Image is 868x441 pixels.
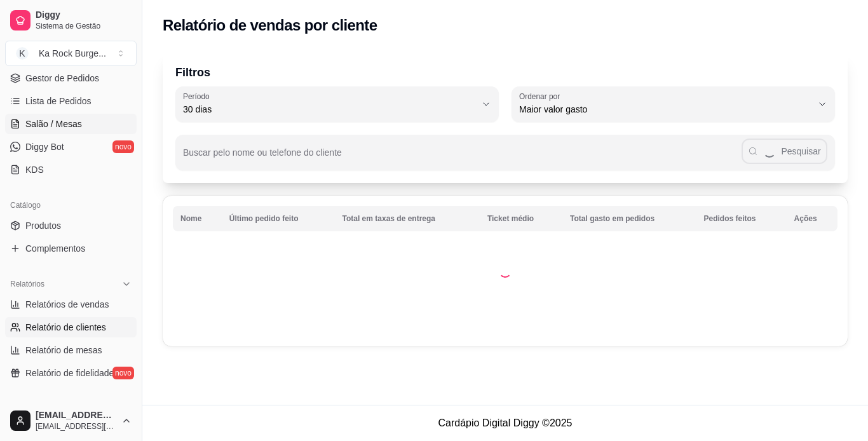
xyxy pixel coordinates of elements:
[5,159,137,180] a: KDS
[5,405,137,436] button: [EMAIL_ADDRESS][DOMAIN_NAME][EMAIL_ADDRESS][DOMAIN_NAME]
[175,86,499,122] button: Período30 dias
[25,95,92,107] span: Lista de Pedidos
[5,91,137,111] a: Lista de Pedidos
[36,10,132,21] span: Diggy
[5,238,137,259] a: Complementos
[5,68,137,88] a: Gestor de Pedidos
[5,215,137,236] a: Produtos
[5,363,137,383] a: Relatório de fidelidadenovo
[36,421,116,431] span: [EMAIL_ADDRESS][DOMAIN_NAME]
[5,398,137,419] div: Gerenciar
[183,151,742,164] input: Buscar pelo nome ou telefone do cliente
[175,64,835,81] p: Filtros
[5,41,137,66] button: Select a team
[16,47,29,60] span: K
[39,47,106,60] div: Ka Rock Burge ...
[36,410,116,421] span: [EMAIL_ADDRESS][DOMAIN_NAME]
[25,72,99,85] span: Gestor de Pedidos
[5,114,137,134] a: Salão / Mesas
[25,242,85,255] span: Complementos
[25,298,109,311] span: Relatórios de vendas
[512,86,835,122] button: Ordenar porMaior valor gasto
[10,279,44,289] span: Relatórios
[183,91,214,102] label: Período
[5,195,137,215] div: Catálogo
[519,91,564,102] label: Ordenar por
[183,103,476,116] span: 30 dias
[25,367,114,379] span: Relatório de fidelidade
[5,294,137,315] a: Relatórios de vendas
[25,321,106,334] span: Relatório de clientes
[5,137,137,157] a: Diggy Botnovo
[25,118,82,130] span: Salão / Mesas
[5,317,137,337] a: Relatório de clientes
[25,344,102,356] span: Relatório de mesas
[36,21,132,31] span: Sistema de Gestão
[5,5,137,36] a: DiggySistema de Gestão
[519,103,812,116] span: Maior valor gasto
[25,219,61,232] span: Produtos
[499,265,512,278] div: Loading
[5,340,137,360] a: Relatório de mesas
[163,15,377,36] h2: Relatório de vendas por cliente
[142,405,868,441] footer: Cardápio Digital Diggy © 2025
[25,140,64,153] span: Diggy Bot
[25,163,44,176] span: KDS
